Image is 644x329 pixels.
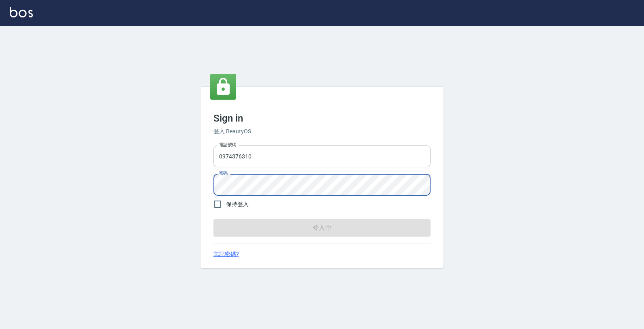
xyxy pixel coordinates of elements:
[219,142,236,148] label: 電話號碼
[213,250,239,258] a: 忘記密碼?
[219,170,228,176] label: 密碼
[10,7,33,17] img: Logo
[213,127,431,136] h6: 登入 BeautyOS
[213,113,431,124] h3: Sign in
[226,200,249,209] span: 保持登入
